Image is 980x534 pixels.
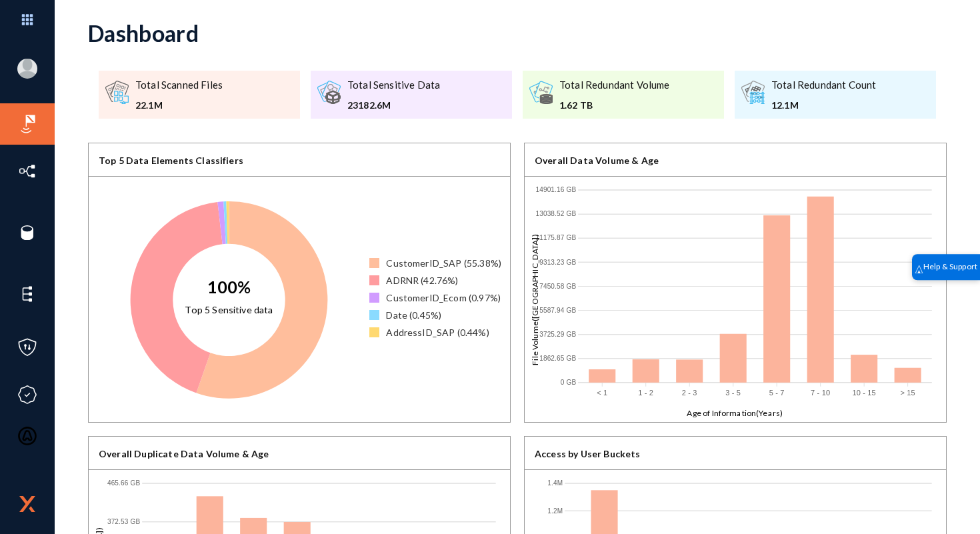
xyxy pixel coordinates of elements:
[539,331,576,338] text: 3725.29 GB
[853,389,877,397] text: 10 - 15
[17,223,37,243] img: icon-sources.svg
[539,307,576,314] text: 5587.94 GB
[17,426,37,446] img: icon-oauth.svg
[539,283,576,290] text: 7450.58 GB
[912,254,980,280] div: Help & Support
[547,479,563,487] text: 1.4M
[811,389,831,397] text: 7 - 10
[539,355,576,362] text: 1862.65 GB
[107,479,141,487] text: 465.66 GB
[559,77,670,93] div: Total Redundant Volume
[547,507,563,514] text: 1.2M
[347,98,440,112] div: 23182.6M
[535,186,576,193] text: 14901.16 GB
[347,77,440,93] div: Total Sensitive Data
[17,385,37,405] img: icon-compliance.svg
[17,337,37,357] img: icon-policies.svg
[726,389,741,397] text: 3 - 5
[559,98,670,112] div: 1.62 TB
[386,325,489,339] div: AddressID_SAP (0.44%)
[535,210,576,217] text: 13038.52 GB
[530,234,540,365] text: File Volume([GEOGRAPHIC_DATA])
[561,379,577,386] text: 0 GB
[915,265,923,273] img: help_support.svg
[7,5,47,34] img: app launcher
[687,408,783,418] text: Age of Information(Years)
[771,77,876,93] div: Total Redundant Count
[639,389,654,397] text: 1 - 2
[771,98,876,112] div: 12.1M
[135,77,223,93] div: Total Scanned Files
[525,437,946,470] div: Access by User Buckets
[185,304,273,315] text: Top 5 Sensitive data
[901,389,916,397] text: > 15
[89,143,510,177] div: Top 5 Data Elements Classifiers
[17,284,37,304] img: icon-elements.svg
[525,143,946,177] div: Overall Data Volume & Age
[535,234,576,241] text: 11175.87 GB
[386,256,501,270] div: CustomerID_SAP (55.38%)
[89,437,510,470] div: Overall Duplicate Data Volume & Age
[386,308,441,322] div: Date (0.45%)
[17,114,37,134] img: icon-risk-sonar.svg
[597,389,607,397] text: < 1
[88,19,199,47] div: Dashboard
[107,518,141,525] text: 372.53 GB
[386,273,458,287] div: ADRNR (42.76%)
[17,161,37,181] img: icon-inventory.svg
[386,291,501,305] div: CustomerID_Ecom (0.97%)
[207,277,251,297] text: 100%
[135,98,223,112] div: 22.1M
[682,389,697,397] text: 2 - 3
[17,59,37,79] img: blank-profile-picture.png
[539,258,576,265] text: 9313.23 GB
[769,389,785,397] text: 5 - 7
